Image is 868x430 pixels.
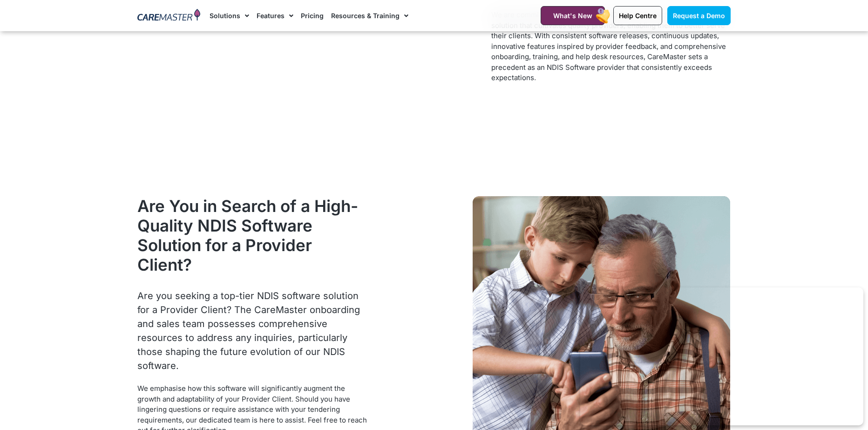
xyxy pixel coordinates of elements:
h2: Are You in Search of a High-Quality NDIS Software Solution for a Provider Client? [137,196,369,274]
div: Are you seeking a top-tier NDIS software solution for a Provider Client? The CareMaster onboardin... [137,289,369,373]
span: Help Centre [619,12,657,20]
span: We are committed to providing the NDIS industry with an NDIS software solution that cultivates qu... [491,10,728,82]
img: CareMaster Logo [137,9,200,23]
span: Request a Demo [673,12,725,20]
a: Help Centre [613,6,662,25]
a: Request a Demo [667,6,731,25]
iframe: Popup CTA [580,287,863,425]
span: What's New [553,12,592,20]
a: What's New [541,6,605,25]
